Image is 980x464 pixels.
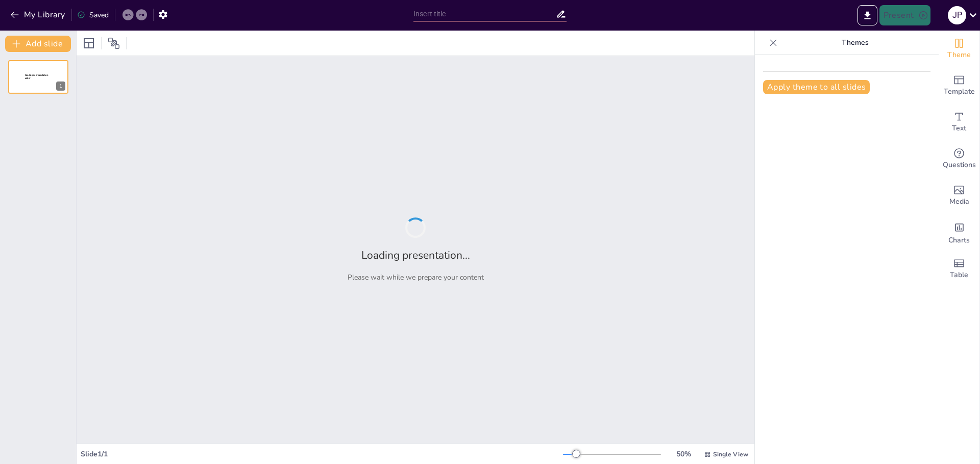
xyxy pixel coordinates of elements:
span: Template [944,86,975,97]
div: 1 [56,81,65,91]
span: Single View [713,450,748,458]
div: Saved [77,10,109,20]
span: Questions [943,159,976,171]
div: Get real-time input from your audience [939,141,979,177]
span: Table [950,269,968,281]
button: Export to PowerPoint [857,5,877,25]
button: Apply theme to all slides [763,80,870,94]
span: Text [952,123,966,134]
p: Please wait while we prepare your content [348,272,484,282]
p: Themes [781,31,928,55]
div: Slide 1 / 1 [81,449,563,459]
div: Add charts and graphs [939,214,979,251]
h2: Loading presentation... [361,248,470,262]
button: J P [948,5,966,25]
div: Add text boxes [939,104,979,141]
span: Position [108,37,120,49]
span: Theme [947,49,971,61]
button: Add slide [5,36,71,52]
div: Add a table [939,251,979,287]
div: Add ready made slides [939,67,979,104]
div: 50 % [671,449,696,459]
div: Add images, graphics, shapes or video [939,177,979,214]
div: J P [948,6,966,24]
button: My Library [8,7,69,23]
div: 1 [8,60,68,94]
span: Media [949,196,969,207]
button: Present [879,5,930,25]
input: Insert title [413,7,556,21]
span: Sendsteps presentation editor [25,74,48,79]
div: Change the overall theme [939,31,979,67]
div: Layout [81,35,97,51]
span: Charts [948,235,970,246]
